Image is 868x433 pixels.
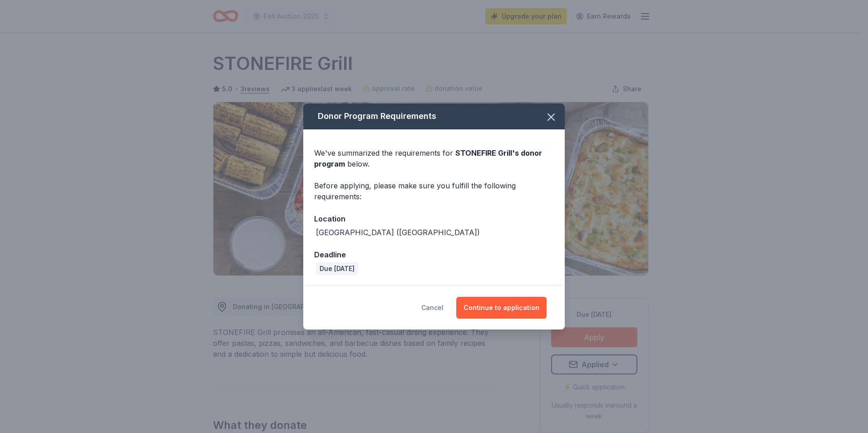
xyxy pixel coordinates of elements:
[421,297,444,319] button: Cancel
[316,262,358,275] div: Due [DATE]
[314,148,554,169] div: We've summarized the requirements for below.
[456,297,547,319] button: Continue to application
[314,249,554,261] div: Deadline
[314,213,554,225] div: Location
[316,227,480,238] div: [GEOGRAPHIC_DATA] ([GEOGRAPHIC_DATA])
[314,180,554,202] div: Before applying, please make sure you fulfill the following requirements:
[303,103,565,129] div: Donor Program Requirements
